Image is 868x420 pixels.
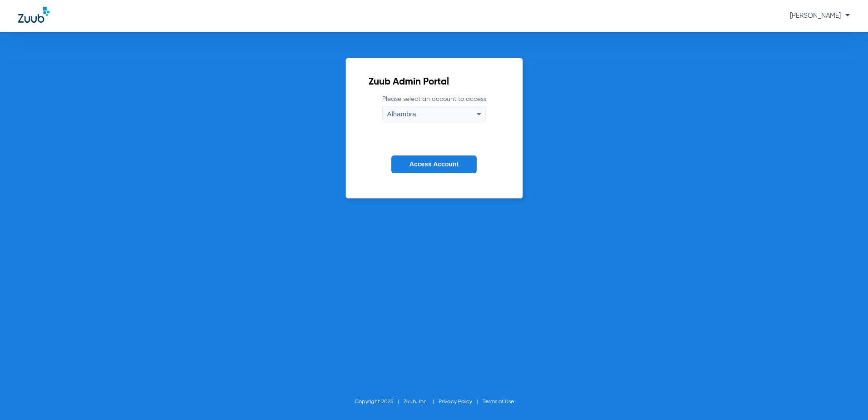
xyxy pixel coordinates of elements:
li: Copyright 2025 [355,397,404,406]
img: Zuub Logo [18,7,49,23]
button: Access Account [391,155,477,173]
h2: Zuub Admin Portal [369,78,500,87]
span: Access Account [409,160,459,168]
label: Please select an account to access [382,95,486,121]
a: Terms of Use [483,399,514,405]
li: Zuub, Inc. [404,397,439,406]
span: Alhambra [387,110,416,118]
span: [PERSON_NAME] [790,12,850,19]
a: Privacy Policy [439,399,472,405]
